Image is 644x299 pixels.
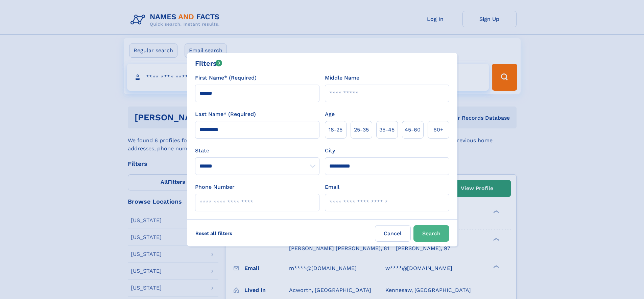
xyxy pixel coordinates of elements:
span: 60+ [433,126,444,134]
span: 35‑45 [379,126,395,134]
label: Email [325,183,339,191]
label: Reset all filters [191,225,237,241]
span: 18‑25 [329,126,342,134]
span: 25‑35 [354,126,369,134]
label: City [325,147,335,155]
button: Search [413,225,449,242]
label: Phone Number [195,183,235,191]
label: Cancel [375,225,411,242]
span: 45‑60 [405,126,421,134]
label: Last Name* (Required) [195,110,256,118]
label: Middle Name [325,74,359,82]
div: Filters [195,58,222,68]
label: First Name* (Required) [195,74,257,82]
label: Age [325,110,335,118]
label: State [195,147,319,155]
